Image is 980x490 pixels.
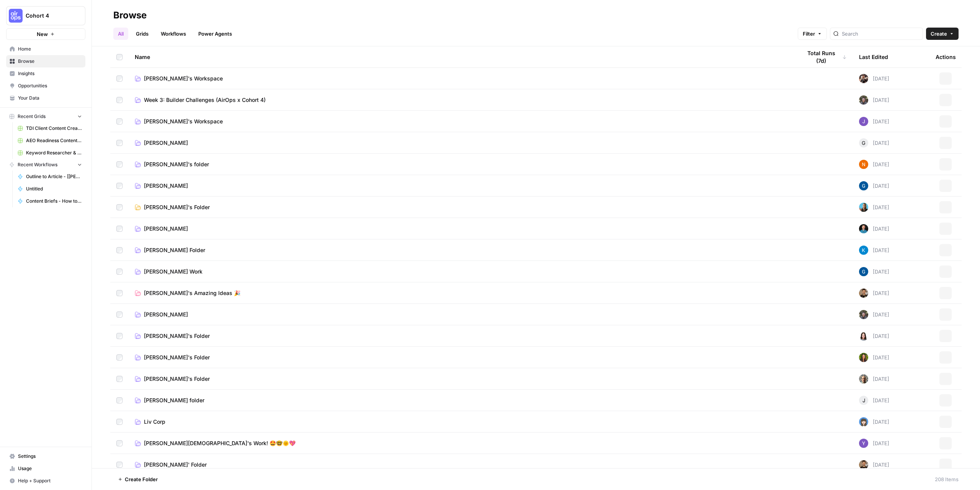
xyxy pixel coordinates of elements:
span: AEO Readiness Content Audit & Refresher [26,137,82,144]
img: 0w3cvrgbxrd2pnctl6iw7m2shyrx [859,203,868,212]
img: b65sxp8wo9gq7o48wcjghdpjk03q [859,417,868,426]
a: All [113,28,128,40]
a: Week 3: Builder Challenges (AirOps x Cohort 4) [135,96,789,104]
div: [DATE] [859,224,889,233]
span: Recent Workflows [18,161,57,168]
div: [DATE] [859,310,889,319]
a: [PERSON_NAME]'s Folder [135,203,789,211]
img: 7qsignvblt175nrrzn6oexoe40ge [859,224,868,233]
span: Usage [18,465,82,472]
span: Recent Grids [18,113,46,120]
img: 36rz0nf6lyfqsoxlb67712aiq2cf [859,460,868,469]
div: Browse [113,9,147,21]
a: [PERSON_NAME]'s Folder [135,354,789,361]
button: Recent Grids [6,111,85,122]
div: [DATE] [859,181,889,190]
span: [PERSON_NAME]'s folder [144,161,209,168]
span: Settings [18,453,82,460]
a: [PERSON_NAME]' Folder [135,461,789,469]
span: Keyword Researcher & Topic Clusters [26,149,82,156]
input: Search [842,30,920,38]
a: [PERSON_NAME]'s Workspace [135,118,789,125]
span: [PERSON_NAME] [144,311,188,318]
a: [PERSON_NAME] Work [135,268,789,275]
div: [DATE] [859,203,889,212]
div: Last Edited [859,46,888,67]
a: [PERSON_NAME] folder [135,397,789,404]
div: [DATE] [859,417,889,426]
span: [PERSON_NAME][DEMOGRAPHIC_DATA]'s Work! 🤩🤓🌞💖 [144,439,296,447]
div: Total Runs (7d) [802,46,847,67]
span: [PERSON_NAME]'s Workspace [144,118,223,125]
img: xy7yhiswqrx12q3pdq9zj20pmca8 [859,74,868,83]
span: G [862,139,866,147]
span: Browse [18,58,82,65]
a: [PERSON_NAME]'s Folder [135,375,789,383]
div: Actions [936,46,956,67]
img: qd2a6s3w5hfdcqb82ik0wk3no9aw [859,267,868,276]
a: [PERSON_NAME] [135,139,789,147]
img: kx9djvjpfwo6wibsypcbflpne3cx [859,331,868,341]
img: Cohort 4 Logo [9,9,23,23]
span: Cohort 4 [26,12,72,20]
a: Liv Corp [135,418,789,426]
a: TDI Client Content Creation [14,122,85,134]
span: [PERSON_NAME] [144,139,188,147]
div: [DATE] [859,95,889,105]
span: Insights [18,70,82,77]
span: Help + Support [18,477,82,484]
span: Filter [803,30,815,38]
span: Your Data [18,95,82,102]
div: [DATE] [859,288,889,298]
div: [DATE] [859,74,889,83]
span: Untitled [26,185,82,192]
a: Workflows [156,28,191,40]
button: Create Folder [113,473,162,485]
span: [PERSON_NAME] Folder [144,246,205,254]
a: [PERSON_NAME][DEMOGRAPHIC_DATA]'s Work! 🤩🤓🌞💖 [135,439,789,447]
div: [DATE] [859,374,889,383]
a: Outline to Article - [[PERSON_NAME]'s Version] [14,170,85,183]
button: New [6,28,85,40]
img: gu5g8y9jsekcembax66c8wpadzkt [859,374,868,383]
a: [PERSON_NAME]'s Folder [135,332,789,340]
a: [PERSON_NAME] [135,182,789,190]
a: Your Data [6,92,85,104]
span: [PERSON_NAME]'s Workspace [144,75,223,82]
div: [DATE] [859,160,889,169]
a: Keyword Researcher & Topic Clusters [14,147,85,159]
span: Content Briefs - How to Teach a Child to read [26,198,82,205]
a: Power Agents [194,28,237,40]
a: Opportunities [6,80,85,92]
span: Create [931,30,947,38]
a: [PERSON_NAME]'s Workspace [135,75,789,82]
div: [DATE] [859,117,889,126]
span: Outline to Article - [[PERSON_NAME]'s Version] [26,173,82,180]
a: Content Briefs - How to Teach a Child to read [14,195,85,207]
a: [PERSON_NAME] [135,311,789,318]
span: Home [18,46,82,52]
div: [DATE] [859,396,889,405]
span: [PERSON_NAME]'s Folder [144,332,210,340]
button: Create [926,28,959,40]
span: [PERSON_NAME] Work [144,268,203,275]
span: Opportunities [18,82,82,89]
a: [PERSON_NAME] Folder [135,246,789,254]
span: J [862,397,865,404]
img: ryfu751hd62nekrhaag3wp62sbzc [859,439,868,448]
a: AEO Readiness Content Audit & Refresher [14,134,85,147]
button: Help + Support [6,475,85,487]
div: [DATE] [859,331,889,341]
a: [PERSON_NAME]'s folder [135,161,789,168]
span: [PERSON_NAME]' Folder [144,461,207,469]
div: Name [135,46,789,67]
span: New [37,30,48,38]
div: [DATE] [859,439,889,448]
img: 5os6fqfoz3fj3famzncg4cvo6d4f [859,353,868,362]
span: [PERSON_NAME] [144,182,188,190]
span: TDI Client Content Creation [26,125,82,132]
span: Liv Corp [144,418,165,426]
a: Home [6,43,85,55]
a: Usage [6,462,85,475]
img: jpi2mj6ns58tksswu06lvanbxbq7 [859,117,868,126]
